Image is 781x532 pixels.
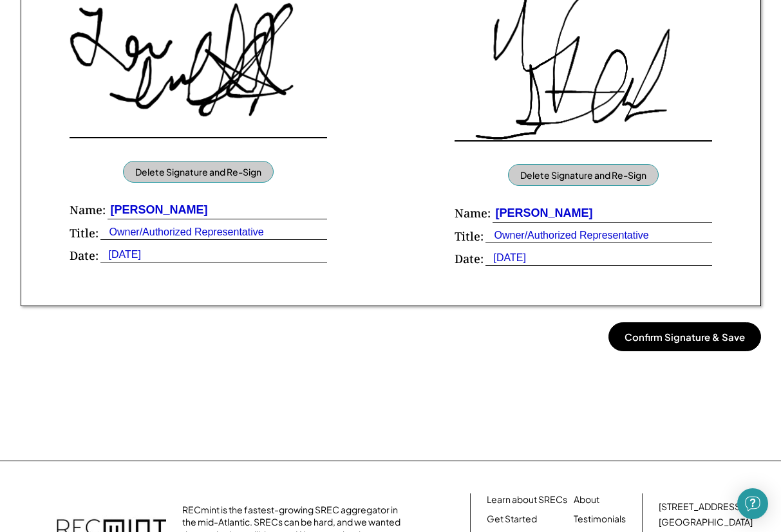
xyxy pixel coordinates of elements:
[70,248,99,264] div: Date:
[100,248,141,262] div: [DATE]
[608,322,761,351] button: Confirm Signature & Save
[659,500,743,513] div: [STREET_ADDRESS]
[574,513,626,526] a: Testimonials
[108,202,208,218] div: [PERSON_NAME]
[455,251,484,267] div: Date:
[455,205,491,221] div: Name:
[487,493,567,506] a: Learn about SRECs
[485,228,649,243] div: Owner/Authorized Representative
[487,513,537,526] a: Get Started
[123,161,274,183] button: Delete Signature and Re-Sign
[737,488,768,519] div: Open Intercom Messenger
[455,228,484,244] div: Title:
[508,164,659,186] button: Delete Signature and Re-Sign
[70,225,99,241] div: Title:
[493,205,593,221] div: [PERSON_NAME]
[100,225,264,239] div: Owner/Authorized Representative
[659,516,753,529] div: [GEOGRAPHIC_DATA]
[485,251,526,265] div: [DATE]
[574,493,599,506] a: About
[70,202,106,218] div: Name:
